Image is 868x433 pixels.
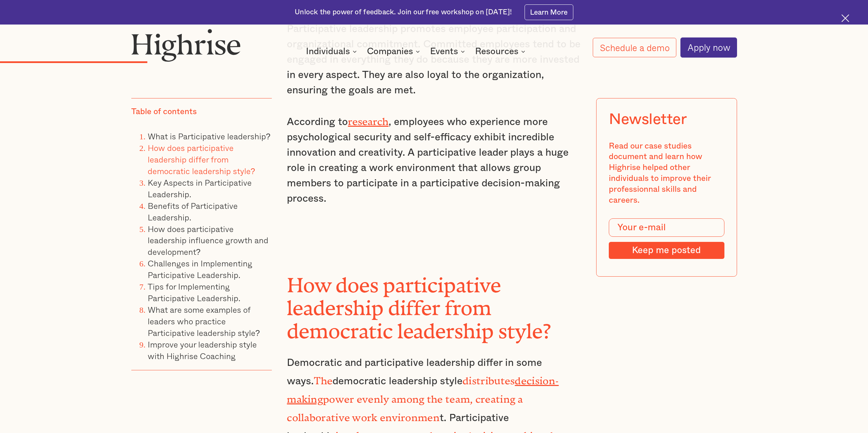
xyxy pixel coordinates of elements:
img: Highrise logo [131,29,241,62]
a: Improve your leadership style with Highrise Coaching [148,338,257,362]
a: What are some examples of leaders who practice Participative leadership style? [148,303,260,339]
a: Learn More [525,4,573,20]
div: Unlock the power of feedback. Join our free workshop on [DATE]! [295,7,512,17]
form: Modal Form [609,218,724,259]
strong: distributes [462,375,515,382]
div: Events [430,47,467,56]
a: Apply now [680,37,737,57]
div: Individuals [306,47,350,56]
div: Read our case studies document and learn how Highrise helped other individuals to improve their p... [609,141,724,206]
h2: How does participative leadership differ from democratic leadership style? [287,269,581,338]
a: research [348,115,388,122]
div: Companies [367,47,422,56]
a: How does participative leadership differ from democratic leadership style? [148,141,255,177]
input: Your e-mail [609,218,724,237]
a: Benefits of Participative Leadership. [148,199,238,223]
a: Key Aspects in Participative Leadership. [148,176,252,200]
div: Newsletter [609,111,687,128]
a: decision-making [287,375,559,400]
a: Tips for Implementing Participative Leadership. [148,280,240,304]
p: According to , employees who experience more psychological security and self-efficacy exhibit inc... [287,112,581,206]
input: Keep me posted [609,242,724,259]
strong: power evenly among the team, creating a collaborative work environmen [287,393,523,418]
a: Challenges in Implementing Participative Leadership. [148,257,252,281]
div: Companies [367,47,413,56]
img: Cross icon [841,14,849,22]
div: Individuals [306,47,359,56]
div: Table of contents [131,107,197,118]
div: Resources [475,47,527,56]
div: Resources [475,47,518,56]
div: Events [430,47,458,56]
p: ‍ [287,221,581,236]
a: How does participative leadership influence growth and development? [148,222,268,258]
a: What is Participative leadership? [148,130,270,142]
a: Schedule a demo [593,38,676,58]
strong: The [314,375,333,382]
